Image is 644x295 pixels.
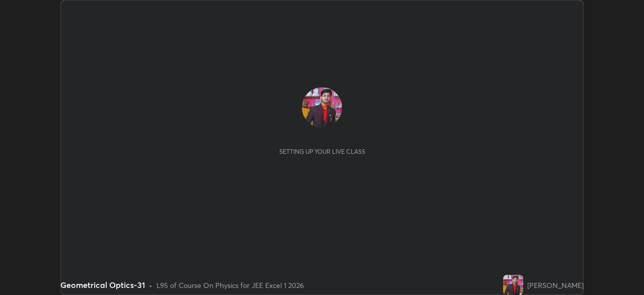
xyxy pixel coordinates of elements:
div: L95 of Course On Physics for JEE Excel 1 2026 [156,280,304,290]
img: 62741a6fc56e4321a437aeefe8689af7.22033213_3 [503,275,523,295]
div: Geometrical Optics-31 [60,279,145,291]
div: [PERSON_NAME] [527,280,584,290]
img: 62741a6fc56e4321a437aeefe8689af7.22033213_3 [302,87,342,128]
div: Setting up your live class [279,148,365,155]
div: • [149,280,152,290]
